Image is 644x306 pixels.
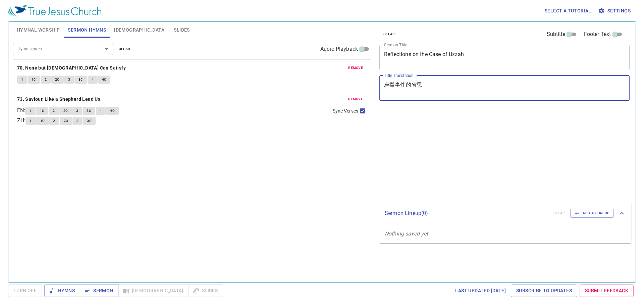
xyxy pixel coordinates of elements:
[102,77,107,83] span: 4C
[87,118,92,124] span: 3C
[83,117,96,125] button: 3C
[599,7,631,15] span: Settings
[59,107,72,115] button: 2C
[88,76,98,84] button: 4
[597,5,633,17] button: Settings
[106,107,119,115] button: 4C
[25,117,36,125] button: 1
[44,285,80,297] button: Hymns
[344,95,367,103] button: remove
[85,287,113,295] span: Sermon
[17,95,100,103] b: 73. Saviour, Like a Shepherd Lead Us
[40,118,45,124] span: 1C
[545,7,591,15] span: Select a tutorial
[385,209,548,217] p: Sermon Lineup ( 0 )
[377,108,580,200] iframe: from-child
[385,230,428,237] i: Nothing saved yet
[379,30,399,38] button: clear
[384,51,625,64] textarea: Reflections on the Case of Uzzah
[115,45,135,53] button: clear
[17,106,25,115] p: EN :
[92,77,94,83] span: 4
[511,285,577,297] a: Subscribe to Updates
[64,76,74,84] button: 3
[64,118,68,124] span: 2C
[542,5,594,17] button: Select a tutorial
[72,107,82,115] button: 3
[17,95,102,103] button: 73. Saviour, Like a Shepherd Lead Us
[36,117,49,125] button: 1C
[83,107,95,115] button: 3C
[547,30,565,38] span: Subtitle
[51,76,64,84] button: 2C
[17,26,60,34] span: Hymnal Worship
[383,31,395,37] span: clear
[320,45,358,53] span: Audio Playback
[8,5,101,17] img: True Jesus Church
[53,118,55,124] span: 2
[76,108,78,114] span: 3
[17,76,27,84] button: 1
[60,117,72,125] button: 2C
[30,118,32,124] span: 1
[98,76,111,84] button: 4C
[78,77,83,83] span: 3C
[76,118,78,124] span: 3
[516,287,572,295] span: Subscribe to Updates
[348,96,363,102] span: remove
[17,64,127,72] button: 70. None but [DEMOGRAPHIC_DATA] Can Satisfy
[87,108,91,114] span: 3C
[25,107,35,115] button: 1
[344,64,367,72] button: remove
[580,285,634,297] a: Submit Feedback
[452,285,508,297] a: Last updated [DATE]
[585,287,628,295] span: Submit Feedback
[45,77,47,83] span: 2
[17,64,126,72] b: 70. None but [DEMOGRAPHIC_DATA] Can Satisfy
[40,108,45,114] span: 1C
[17,117,25,125] p: ZH :
[174,26,190,34] span: Slides
[570,209,614,218] button: Add to Lineup
[102,44,111,54] button: Open
[114,26,166,34] span: [DEMOGRAPHIC_DATA]
[384,82,625,94] textarea: 烏撒事件的省思
[333,107,358,115] span: Sync Verses
[110,108,115,114] span: 4C
[36,107,49,115] button: 1C
[455,287,506,295] span: Last updated [DATE]
[100,108,102,114] span: 4
[74,76,87,84] button: 3C
[32,77,36,83] span: 1C
[348,65,363,71] span: remove
[41,76,51,84] button: 2
[96,107,106,115] button: 4
[49,117,59,125] button: 2
[50,287,75,295] span: Hymns
[29,108,31,114] span: 1
[68,26,106,34] span: Sermon Hymns
[28,76,40,84] button: 1C
[55,77,60,83] span: 2C
[80,285,118,297] button: Sermon
[584,30,611,38] span: Footer Text
[119,46,130,52] span: clear
[379,202,631,224] div: Sermon Lineup(0)clearAdd to Lineup
[21,77,23,83] span: 1
[49,107,59,115] button: 2
[575,210,609,216] span: Add to Lineup
[53,108,55,114] span: 2
[72,117,83,125] button: 3
[63,108,68,114] span: 2C
[68,77,70,83] span: 3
